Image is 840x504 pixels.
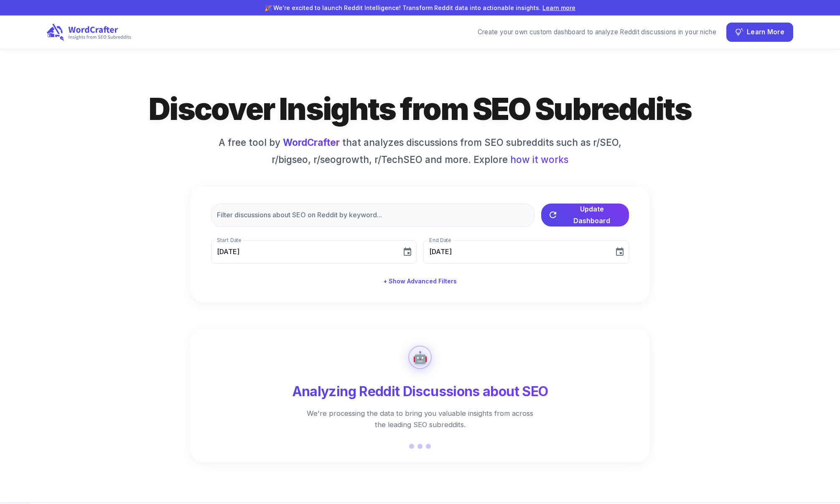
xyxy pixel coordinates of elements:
[423,240,608,264] input: MM/DD/YYYY
[283,137,340,148] a: WordCrafter
[217,237,241,244] label: Start Date
[399,244,416,260] button: Choose date, selected date is Sep 2, 2025
[29,3,811,12] p: 🎉 We're excited to launch Reddit Intelligence! Transform Reddit data into actionable insights.
[747,27,784,38] span: Learn More
[429,237,451,244] label: End Date
[211,135,629,167] h6: A free tool by that analyzes discussions from SEO subreddits such as r/SEO, r/bigseo, r/seogrowth...
[211,204,535,227] input: Filter discussions about SEO on Reddit by keyword...
[211,240,396,264] input: MM/DD/YYYY
[295,408,545,430] p: We're processing the data to bring you valuable insights from across the leading SEO subreddits.
[478,28,716,37] div: Create your own custom dashboard to analyze Reddit discussions in your niche
[611,244,628,260] button: Choose date, selected date is Oct 2, 2025
[413,349,428,366] div: 🤖
[542,4,575,11] a: Learn more
[510,153,568,167] span: how it works
[204,382,636,401] h4: Analyzing Reddit Discussions about SEO
[726,23,793,42] button: Learn More
[380,274,460,289] button: + Show Advanced Filters
[541,204,629,227] button: Update Dashboard
[127,89,713,129] h1: Discover Insights from SEO Subreddits
[561,203,622,227] span: Update Dashboard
